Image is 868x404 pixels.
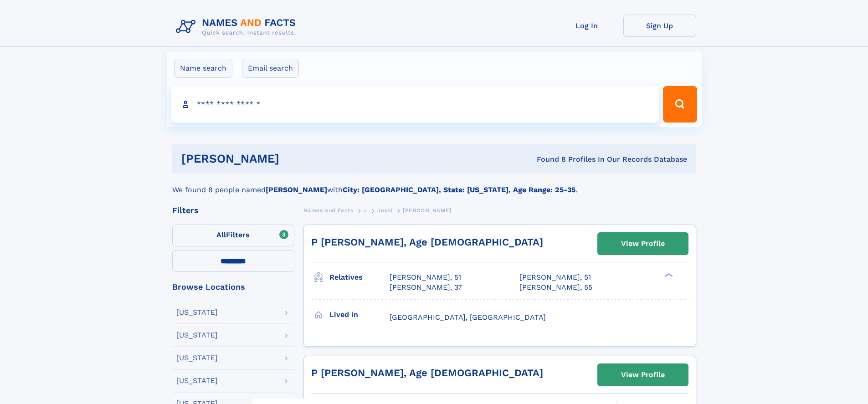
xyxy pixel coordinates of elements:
[329,270,390,285] h3: Relatives
[519,282,592,292] a: [PERSON_NAME], 55
[172,206,294,215] div: Filters
[172,174,696,195] div: We found 8 people named with .
[242,59,299,78] label: Email search
[663,86,697,123] button: Search Button
[621,233,665,254] div: View Profile
[176,309,218,316] div: [US_STATE]
[377,205,392,216] a: Joshi
[176,354,218,362] div: [US_STATE]
[172,225,294,246] label: Filters
[621,364,665,385] div: View Profile
[266,185,327,194] b: [PERSON_NAME]
[623,15,696,37] a: Sign Up
[303,205,354,216] a: Names and Facts
[176,377,218,384] div: [US_STATE]
[390,313,546,322] span: [GEOGRAPHIC_DATA], [GEOGRAPHIC_DATA]
[176,332,218,339] div: [US_STATE]
[364,205,367,216] a: J
[216,230,226,239] span: All
[172,15,303,39] img: Logo Names and Facts
[550,15,623,37] a: Log In
[390,272,461,282] a: [PERSON_NAME], 51
[663,272,673,278] div: ❯
[181,153,408,164] h1: [PERSON_NAME]
[311,236,543,248] a: P [PERSON_NAME], Age [DEMOGRAPHIC_DATA]
[311,367,543,378] a: P [PERSON_NAME], Age [DEMOGRAPHIC_DATA]
[377,207,392,214] span: Joshi
[598,233,688,255] a: View Profile
[174,59,232,78] label: Name search
[598,364,688,386] a: View Profile
[519,272,591,282] a: [PERSON_NAME], 51
[343,185,575,194] b: City: [GEOGRAPHIC_DATA], State: [US_STATE], Age Range: 25-35
[171,86,659,123] input: search input
[329,307,390,322] h3: Lived in
[172,283,294,291] div: Browse Locations
[390,282,462,292] a: [PERSON_NAME], 37
[403,207,452,214] span: [PERSON_NAME]
[408,154,687,164] div: Found 8 Profiles In Our Records Database
[364,207,367,214] span: J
